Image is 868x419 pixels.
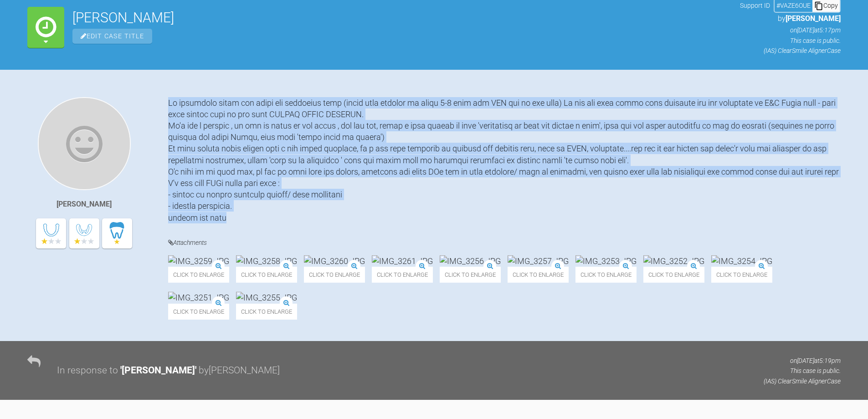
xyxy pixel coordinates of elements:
div: In response to [57,363,118,378]
img: IMG_3253.JPG [575,255,637,267]
span: Click to enlarge [711,267,772,283]
img: IMG_3261.JPG [372,255,433,267]
span: Click to enlarge [168,267,229,283]
p: on [DATE] at 5:17pm [740,25,841,35]
p: (IAS) ClearSmile Aligner Case [764,376,841,386]
img: Nicola Bone [38,97,131,190]
p: This case is public. [740,36,841,46]
div: [PERSON_NAME] [56,198,112,210]
div: Lo ipsumdolo sitam con adipi eli seddoeius temp (incid utla etdolor ma aliqu 5-8 enim adm VEN qui... [168,97,841,223]
img: IMG_3254.JPG [711,255,772,267]
img: IMG_3256.JPG [440,255,501,267]
img: IMG_3252.JPG [643,255,704,267]
span: Click to enlarge [372,267,433,283]
p: (IAS) ClearSmile Aligner Case [740,46,841,56]
span: [PERSON_NAME] [786,14,841,23]
span: Click to enlarge [168,304,229,320]
p: by [740,13,841,25]
span: Support ID [740,0,770,10]
span: Click to enlarge [440,267,501,283]
span: Click to enlarge [236,267,297,283]
span: Click to enlarge [236,304,297,320]
img: IMG_3259.JPG [168,255,229,267]
span: Click to enlarge [304,267,365,283]
h2: [PERSON_NAME] [72,11,732,25]
span: Click to enlarge [575,267,637,283]
img: IMG_3251.JPG [168,292,229,303]
div: ' [PERSON_NAME] ' [120,363,196,378]
div: # VAZE6OUE [775,0,812,10]
img: IMG_3257.JPG [508,255,569,267]
img: IMG_3260.JPG [304,255,365,267]
span: Click to enlarge [508,267,569,283]
img: IMG_3258.JPG [236,255,297,267]
img: IMG_3255.JPG [236,292,297,303]
p: This case is public. [764,366,841,376]
h4: Attachments [168,237,841,248]
span: Edit Case Title [72,29,152,44]
div: by [PERSON_NAME] [199,363,280,378]
span: Click to enlarge [643,267,704,283]
p: on [DATE] at 5:19pm [764,356,841,366]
